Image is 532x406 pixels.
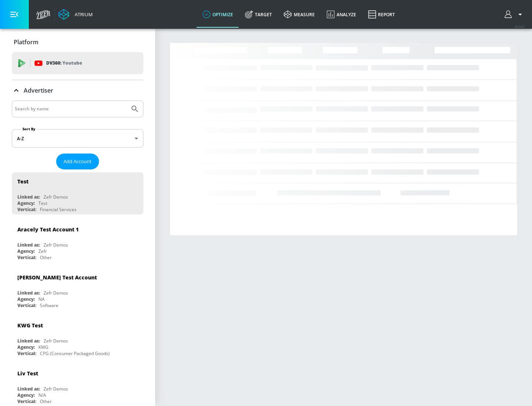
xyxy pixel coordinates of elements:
[17,344,35,350] div: Agency:
[38,248,47,254] div: Zefr
[72,11,93,18] div: Atrium
[44,338,68,344] div: Zefr Demos
[38,200,47,206] div: Test
[46,59,82,67] p: DV360:
[12,316,143,358] div: KWG TestLinked as:Zefr DemosAgency:KWGVertical:CPG (Consumer Packaged Goods)
[17,200,35,206] div: Agency:
[17,302,36,309] div: Vertical:
[514,24,525,28] span: v 4.24.0
[17,248,35,254] div: Agency:
[12,172,143,214] div: TestLinked as:Zefr DemosAgency:TestVertical:Financial Services
[17,296,35,302] div: Agency:
[278,1,321,28] a: measure
[17,274,97,281] div: [PERSON_NAME] Test Account
[24,86,53,94] p: Advertiser
[17,350,36,357] div: Vertical:
[17,178,28,185] div: Test
[17,242,40,248] div: Linked as:
[239,1,278,28] a: Target
[17,226,79,233] div: Aracely Test Account 1
[58,9,93,20] a: Atrium
[17,386,40,392] div: Linked as:
[62,59,82,67] p: Youtube
[40,302,58,309] div: Software
[44,386,68,392] div: Zefr Demos
[12,52,143,74] div: DV360: Youtube
[40,206,76,213] div: Financial Services
[197,1,239,28] a: optimize
[17,206,36,213] div: Vertical:
[64,157,92,166] span: Add Account
[44,194,68,200] div: Zefr Demos
[12,80,143,101] div: Advertiser
[321,1,362,28] a: Analyze
[17,392,35,398] div: Agency:
[12,129,143,148] div: A-Z
[12,268,143,310] div: [PERSON_NAME] Test AccountLinked as:Zefr DemosAgency:NAVertical:Software
[17,398,36,405] div: Vertical:
[362,1,401,28] a: Report
[12,32,143,52] div: Platform
[38,392,46,398] div: N/A
[38,296,45,302] div: NA
[12,220,143,262] div: Aracely Test Account 1Linked as:Zefr DemosAgency:ZefrVertical:Other
[21,127,37,131] label: Sort By
[40,254,52,261] div: Other
[17,290,40,296] div: Linked as:
[15,104,127,114] input: Search by name
[56,154,99,169] button: Add Account
[44,242,68,248] div: Zefr Demos
[17,338,40,344] div: Linked as:
[38,344,48,350] div: KWG
[40,398,52,405] div: Other
[44,290,68,296] div: Zefr Demos
[17,254,36,261] div: Vertical:
[40,350,110,357] div: CPG (Consumer Packaged Goods)
[17,322,43,329] div: KWG Test
[17,194,40,200] div: Linked as:
[17,370,38,377] div: Liv Test
[14,38,38,46] p: Platform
